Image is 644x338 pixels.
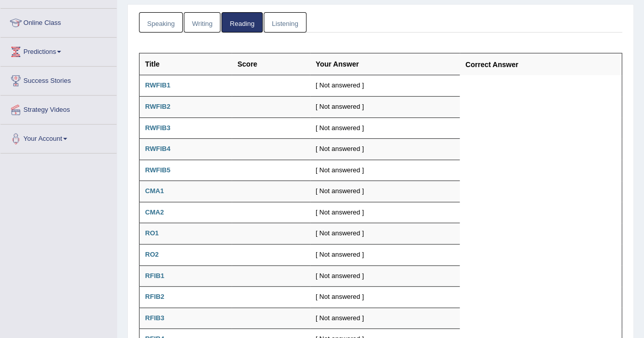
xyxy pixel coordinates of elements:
[310,265,460,287] td: [ Not answered ]
[139,12,183,33] a: Speaking
[1,67,117,92] a: Success Stories
[1,96,117,121] a: Strategy Videos
[145,229,159,237] b: RO1
[145,81,171,89] b: RWFIB1
[139,53,232,75] th: Title
[310,202,460,223] td: [ Not answered ]
[145,145,171,152] b: RWFIB4
[310,97,460,118] td: [ Not answered ]
[145,187,164,195] b: CMA1
[145,124,171,132] b: RWFIB3
[310,181,460,202] td: [ Not answered ]
[221,12,262,33] a: Reading
[310,308,460,329] td: [ Not answered ]
[310,117,460,139] td: [ Not answered ]
[310,160,460,181] td: [ Not answered ]
[1,38,117,63] a: Predictions
[310,139,460,160] td: [ Not answered ]
[1,125,117,150] a: Your Account
[310,244,460,265] td: [ Not answered ]
[184,12,220,33] a: Writing
[232,53,310,75] th: Score
[145,314,164,322] b: RFIB3
[264,12,306,33] a: Listening
[1,9,117,34] a: Online Class
[145,208,164,216] b: CMA2
[310,287,460,308] td: [ Not answered ]
[310,75,460,97] td: [ Not answered ]
[310,53,460,75] th: Your Answer
[145,103,171,110] b: RWFIB2
[460,53,622,75] th: Correct Answer
[145,293,164,300] b: RFIB2
[145,272,164,280] b: RFIB1
[145,166,171,174] b: RWFIB5
[310,223,460,244] td: [ Not answered ]
[145,251,159,258] b: RO2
